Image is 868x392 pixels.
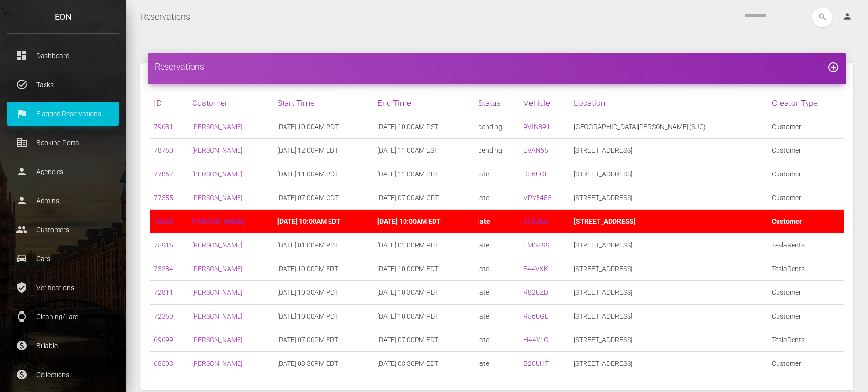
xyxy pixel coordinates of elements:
[15,164,111,179] p: Agencies
[155,60,839,73] h4: Reservations
[192,218,244,225] a: [PERSON_NAME]
[15,48,111,63] p: Dashboard
[570,162,768,186] td: [STREET_ADDRESS]
[524,218,548,225] a: 27EJXA
[474,257,519,281] td: late
[154,265,173,273] a: 73284
[15,251,111,266] p: Cars
[570,233,768,257] td: [STREET_ADDRESS]
[150,91,188,115] th: ID
[768,305,844,328] td: Customer
[273,210,374,233] td: [DATE] 10:00AM EDT
[768,162,844,186] td: Customer
[15,77,111,92] p: Tasks
[524,241,550,249] a: FMGT99
[474,210,519,233] td: late
[374,328,474,352] td: [DATE] 07:00PM EDT
[827,61,839,73] i: add_circle_outline
[273,257,374,281] td: [DATE] 10:00PM EDT
[374,139,474,162] td: [DATE] 11:00AM EST
[15,309,111,324] p: Cleaning/Late
[374,91,474,115] th: End Time
[570,186,768,210] td: [STREET_ADDRESS]
[812,7,832,27] button: search
[474,115,519,139] td: pending
[273,281,374,305] td: [DATE] 10:30AM PDT
[524,170,548,178] a: R56UGL
[835,7,861,27] a: person
[570,328,768,352] td: [STREET_ADDRESS]
[15,106,111,121] p: Flagged Reservations
[570,115,768,139] td: [GEOGRAPHIC_DATA][PERSON_NAME] (SJC)
[7,247,119,271] a: drive_eta Cars
[7,44,119,68] a: dashboard Dashboard
[273,305,374,328] td: [DATE] 10:00AM PDT
[374,281,474,305] td: [DATE] 10:30AM PDT
[768,257,844,281] td: TeslaRents
[7,131,119,155] a: corporate_fare Booking Portal
[154,289,173,296] a: 72811
[192,265,242,273] a: [PERSON_NAME]
[474,281,519,305] td: late
[374,257,474,281] td: [DATE] 10:00PM EDT
[570,91,768,115] th: Location
[7,334,119,358] a: paid Billable
[273,91,374,115] th: Start Time
[7,189,119,213] a: person Admins
[374,162,474,186] td: [DATE] 11:00AM PDT
[474,186,519,210] td: late
[7,160,119,184] a: person Agencies
[374,233,474,257] td: [DATE] 01:00PM PDT
[273,139,374,162] td: [DATE] 12:00PM EDT
[15,222,111,237] p: Customers
[768,115,844,139] td: Customer
[192,312,242,320] a: [PERSON_NAME]
[570,257,768,281] td: [STREET_ADDRESS]
[273,328,374,352] td: [DATE] 07:00PM EDT
[570,139,768,162] td: [STREET_ADDRESS]
[474,162,519,186] td: late
[192,146,242,154] a: [PERSON_NAME]
[15,193,111,208] p: Admins
[15,338,111,353] p: Billable
[570,210,768,233] td: [STREET_ADDRESS]
[273,186,374,210] td: [DATE] 07:00AM CDT
[768,139,844,162] td: Customer
[7,276,119,300] a: verified_user Verifications
[570,281,768,305] td: [STREET_ADDRESS]
[524,123,550,131] a: 9VIN891
[474,139,519,162] td: pending
[15,280,111,295] p: Verifications
[192,336,242,344] a: [PERSON_NAME]
[273,162,374,186] td: [DATE] 11:00AM PDT
[524,336,549,344] a: H44VLG
[7,73,119,97] a: task_alt Tasks
[768,328,844,352] td: TeslaRents
[141,5,190,29] a: Reservations
[524,312,548,320] a: R56UGL
[7,102,119,126] a: flag Flagged Reservations
[474,328,519,352] td: late
[374,186,474,210] td: [DATE] 07:00AM CDT
[192,289,242,296] a: [PERSON_NAME]
[192,194,242,202] a: [PERSON_NAME]
[842,12,852,21] i: person
[273,233,374,257] td: [DATE] 01:00PM PDT
[192,170,242,178] a: [PERSON_NAME]
[524,194,552,202] a: VPY5485
[374,210,474,233] td: [DATE] 10:00AM EDT
[192,123,242,131] a: [PERSON_NAME]
[524,360,549,367] a: B20UHT
[7,363,119,387] a: paid Collections
[474,91,519,115] th: Status
[7,305,119,329] a: watch Cleaning/Late
[15,135,111,150] p: Booking Portal
[154,123,173,131] a: 79681
[570,352,768,376] td: [STREET_ADDRESS]
[7,218,119,242] a: people Customers
[154,241,173,249] a: 75915
[524,146,548,154] a: EVAN65
[768,91,844,115] th: Creator Type
[474,233,519,257] td: late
